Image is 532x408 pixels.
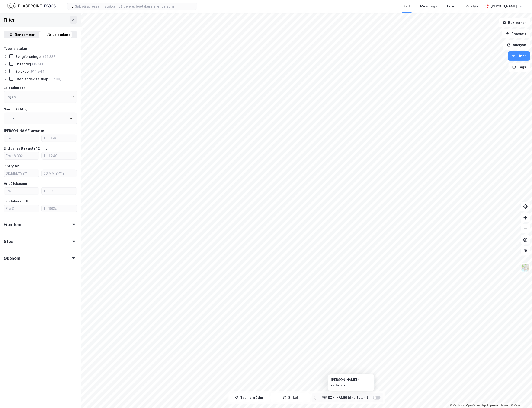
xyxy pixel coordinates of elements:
button: Analyse [503,40,530,50]
button: Tegn områder [229,393,269,402]
div: Endr. ansatte (siste 12 mnd) [4,146,49,151]
input: Søk på adresse, matrikkel, gårdeiere, leietakere eller personer [73,3,197,10]
div: Filter [4,16,15,24]
div: Type leietaker [4,46,27,51]
input: Til 30 [42,188,77,195]
button: Sirkel [271,393,310,402]
div: [PERSON_NAME] [491,3,517,9]
div: Kontrollprogram for chat [509,386,532,408]
div: Bolig [447,3,455,9]
div: Boligforeninger [15,54,42,59]
button: Filter [508,51,530,61]
div: Kart [404,3,410,9]
div: Leietakerstr. % [4,198,28,204]
input: Til 100% [42,205,77,212]
div: [PERSON_NAME] ansatte [4,128,44,134]
button: Datasett [502,29,530,38]
input: Fra % [4,205,39,212]
button: Tags [509,63,530,72]
div: Ingen [8,116,16,121]
img: Z [521,263,530,272]
div: [PERSON_NAME] til kartutsnitt [320,395,369,401]
div: Selskap [15,69,29,74]
button: Bokmerker [499,18,530,27]
div: Næring (NACE) [4,107,28,112]
div: Økonomi [4,256,22,261]
div: Utenlandsk selskap [15,77,48,81]
div: Ingen [7,94,16,100]
div: År på lokasjon [4,181,27,186]
div: (16 688) [32,62,46,66]
a: Mapbox [450,404,463,407]
input: Fra −8 302 [4,152,39,159]
a: Improve this map [487,404,510,407]
input: DD.MM.YYYY [4,170,39,177]
div: (914 544) [29,69,46,74]
input: Fra [4,135,39,142]
div: Innflyttet [4,163,19,169]
div: Sted [4,239,13,244]
div: Offentlig [15,62,31,66]
div: Eiendom [4,222,21,227]
img: logo.f888ab2527a4732fd821a326f86c7f29.svg [7,2,56,10]
div: (5 480) [49,77,61,81]
div: Mine Tags [420,3,437,9]
iframe: Chat Widget [509,386,532,408]
a: OpenStreetMap [464,404,486,407]
input: DD.MM.YYYY [42,170,77,177]
div: Leietakersøk [4,85,25,91]
input: Fra [4,188,39,195]
div: Verktøy [466,3,478,9]
div: Eiendommer [15,32,35,38]
div: Leietakere [53,32,71,38]
input: Til 31 469 [42,135,77,142]
div: (41 337) [43,54,57,59]
input: Til 1 240 [42,152,77,159]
